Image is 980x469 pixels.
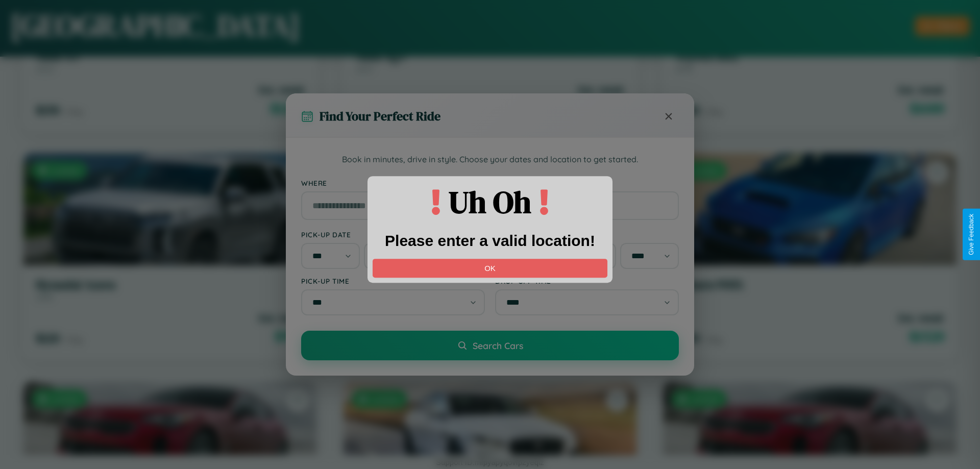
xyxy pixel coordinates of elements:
[301,179,679,187] label: Where
[495,277,679,285] label: Drop-off Time
[301,230,485,239] label: Pick-up Date
[495,230,679,239] label: Drop-off Date
[301,153,679,166] p: Book in minutes, drive in style. Choose your dates and location to get started.
[473,340,523,351] span: Search Cars
[320,108,440,125] h3: Find Your Perfect Ride
[301,277,485,285] label: Pick-up Time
